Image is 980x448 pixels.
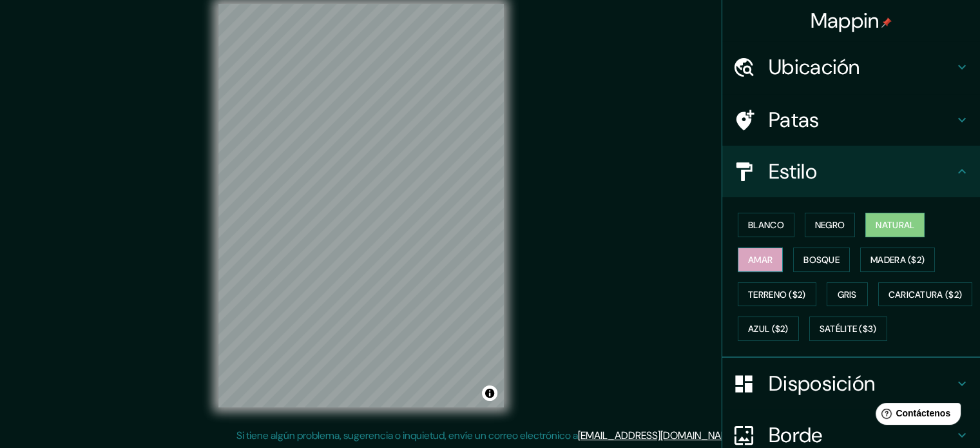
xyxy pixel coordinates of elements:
[827,282,868,307] button: Gris
[803,254,840,266] font: Bosque
[809,317,887,341] button: Satélite ($3)
[889,289,963,300] font: Caricatura ($2)
[738,213,794,237] button: Blanco
[236,429,578,442] font: Si tiene algún problema, sugerencia o inquietud, envíe un correo electrónico a
[738,282,816,307] button: Terreno ($2)
[811,7,879,34] font: Mappin
[722,146,980,197] div: Estilo
[748,254,773,266] font: Amar
[865,398,966,434] iframe: Lanzador de widgets de ayuda
[860,248,935,272] button: Madera ($2)
[738,248,783,272] button: Amar
[218,4,504,407] canvas: Mapa
[870,254,925,266] font: Madera ($2)
[748,324,789,335] font: Azul ($2)
[878,282,973,307] button: Caricatura ($2)
[769,158,817,185] font: Estilo
[769,106,820,133] font: Patas
[815,219,845,231] font: Negro
[769,54,860,81] font: Ubicación
[805,213,856,237] button: Negro
[578,429,737,442] a: [EMAIL_ADDRESS][DOMAIN_NAME]
[865,213,925,237] button: Natural
[769,370,875,397] font: Disposición
[748,289,806,300] font: Terreno ($2)
[738,317,799,341] button: Azul ($2)
[881,17,892,28] img: pin-icon.png
[876,219,914,231] font: Natural
[793,248,850,272] button: Bosque
[722,41,980,93] div: Ubicación
[482,385,497,401] button: Activar o desactivar atribución
[748,219,784,231] font: Blanco
[820,324,877,335] font: Satélite ($3)
[838,289,857,300] font: Gris
[722,94,980,146] div: Patas
[722,358,980,409] div: Disposición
